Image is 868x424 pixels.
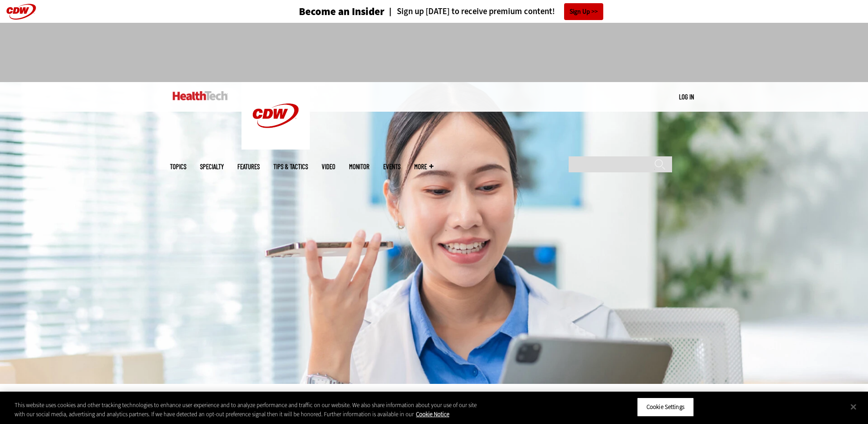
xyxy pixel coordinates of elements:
iframe: advertisement [268,32,600,73]
a: Become an Insider [265,6,385,17]
a: Tips & Tactics [273,163,308,170]
img: Home [241,82,310,150]
span: Topics [170,163,186,170]
a: MonITor [349,163,370,170]
div: This website uses cookies and other tracking technologies to enhance user experience and to analy... [15,401,478,419]
a: Features [237,163,260,170]
a: Video [322,163,335,170]
div: User menu [679,92,694,102]
a: Log in [679,93,694,101]
h3: Become an Insider [299,6,385,17]
a: CDW [241,142,310,152]
span: Specialty [200,163,224,170]
a: Sign up [DATE] to receive premium content! [385,7,555,16]
a: Sign Up [564,3,603,20]
span: More [414,163,433,170]
img: Home [173,91,228,100]
a: More information about your privacy [416,410,449,418]
a: Events [383,163,401,170]
button: Close [843,397,863,417]
button: Cookie Settings [637,398,694,417]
